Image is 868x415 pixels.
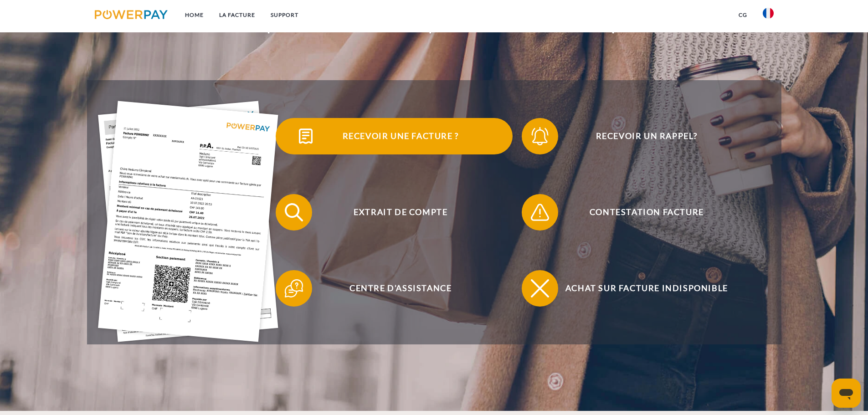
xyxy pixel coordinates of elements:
[535,194,758,231] span: Contestation Facture
[529,277,551,300] img: qb_close.svg
[177,7,211,23] a: Home
[263,7,306,23] a: Support
[535,118,758,154] span: Recevoir un rappel?
[276,194,513,231] button: Extrait de compte
[294,125,317,148] img: qb_bill.svg
[95,10,168,19] img: logo-powerpay.svg
[522,194,759,231] button: Contestation Facture
[282,201,305,224] img: qb_search.svg
[522,270,759,307] button: Achat sur facture indisponible
[731,7,755,23] a: CG
[535,270,758,307] span: Achat sur facture indisponible
[211,7,263,23] a: LA FACTURE
[529,125,551,148] img: qb_bell.svg
[763,8,774,19] img: fr
[529,201,551,224] img: qb_warning.svg
[98,101,278,342] img: single_invoice_powerpay_fr.jpg
[289,118,512,154] span: Recevoir une facture ?
[289,270,512,307] span: Centre d'assistance
[522,118,759,154] button: Recevoir un rappel?
[276,270,513,307] button: Centre d'assistance
[282,277,305,300] img: qb_help.svg
[832,379,861,408] iframe: Bouton de lancement de la fenêtre de messagerie
[276,118,513,154] button: Recevoir une facture ?
[289,194,512,231] span: Extrait de compte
